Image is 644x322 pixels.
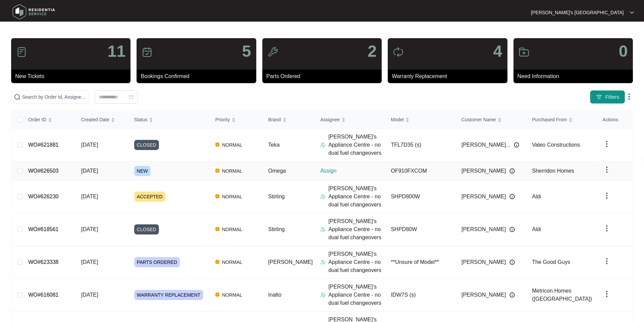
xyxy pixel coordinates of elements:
img: dropdown arrow [630,11,634,14]
span: WARRANTY REPLACEMENT [134,290,203,300]
th: Purchased From [527,111,597,129]
input: Search by Order Id, Assignee Name, Customer Name, Brand and Model [22,93,86,101]
p: [PERSON_NAME]'s Appliance Centre - no dual fuel changeovers [328,250,385,274]
img: icon [519,47,529,57]
th: Order ID [23,111,76,129]
span: Priority [215,116,230,123]
span: [PERSON_NAME] [461,258,506,266]
span: [DATE] [81,226,98,232]
span: NORMAL [219,291,245,299]
img: Vercel Logo [215,194,219,198]
img: Vercel Logo [215,143,219,147]
th: Customer Name [456,111,527,129]
img: Assigner Icon [320,142,326,148]
img: icon [142,47,152,57]
img: dropdown arrow [603,290,611,298]
p: Parts Ordered [266,72,382,80]
span: Order ID [28,116,46,123]
p: [PERSON_NAME]'s Appliance Centre - no dual fuel changeovers [328,283,385,307]
span: NORMAL [219,141,245,149]
span: ACCEPTED [134,192,165,202]
span: [PERSON_NAME]... [461,141,510,149]
img: Assigner Icon [320,194,326,199]
img: icon [16,47,27,57]
span: [PERSON_NAME] [461,193,506,201]
span: Metricon Homes ([GEOGRAPHIC_DATA]) [532,288,592,302]
span: Model [391,116,404,123]
span: CLOSED [134,140,159,150]
span: Filters [605,94,619,101]
span: Aldi [532,226,541,232]
td: IDW7S (s) [385,279,456,312]
img: Vercel Logo [215,169,219,173]
span: Teka [268,142,280,148]
p: 5 [242,43,251,59]
img: Assigner Icon [320,227,326,232]
span: [DATE] [81,259,98,265]
td: SHPD800W [385,180,456,213]
span: NORMAL [219,258,245,266]
span: Customer Name [461,116,496,123]
img: Vercel Logo [215,293,219,297]
img: icon [393,47,404,57]
td: TFL7D35 (s) [385,129,456,162]
a: WO#618561 [28,226,58,232]
th: Actions [597,111,633,129]
span: Purchased From [532,116,567,123]
a: WO#616081 [28,292,58,298]
a: WO#626230 [28,194,58,199]
img: dropdown arrow [603,257,611,265]
p: Need Information [518,72,633,80]
span: Status [134,116,148,123]
p: [PERSON_NAME]'s Appliance Centre - no dual fuel changeovers [328,133,385,157]
img: Info icon [509,292,515,298]
span: Aldi [532,194,541,199]
span: [PERSON_NAME] [268,259,313,265]
p: New Tickets [15,72,130,80]
img: Info icon [514,142,519,148]
img: filter icon [596,94,602,100]
p: [PERSON_NAME]'s Appliance Centre - no dual fuel changeovers [328,184,385,209]
th: Created Date [76,111,129,129]
p: [PERSON_NAME]'s [GEOGRAPHIC_DATA] [531,9,624,16]
span: NORMAL [219,225,245,233]
img: Vercel Logo [215,227,219,231]
a: WO#623338 [28,259,58,265]
th: Model [385,111,456,129]
img: Vercel Logo [215,260,219,264]
span: [PERSON_NAME] [461,167,506,175]
p: 4 [493,43,502,59]
span: [DATE] [81,142,98,148]
button: filter iconFilters [590,90,625,104]
p: Warranty Replacement [392,72,507,80]
img: Info icon [509,168,515,174]
td: OF910FXCOM [385,162,456,180]
span: Omega [268,168,286,174]
span: NORMAL [219,167,245,175]
p: [PERSON_NAME]'s Appliance Centre - no dual fuel changeovers [328,217,385,242]
th: Status [129,111,210,129]
img: Assigner Icon [320,292,326,298]
td: SHPD80W [385,213,456,246]
th: Assignee [315,111,385,129]
a: WO#621881 [28,142,58,148]
span: Stirling [268,194,285,199]
th: Brand [263,111,315,129]
img: dropdown arrow [603,140,611,148]
span: PARTS ORDERED [134,257,180,267]
img: Info icon [509,227,515,232]
span: Stirling [268,226,285,232]
span: Created Date [81,116,109,123]
span: NEW [134,166,151,176]
span: Valeo Constructions [532,142,580,148]
span: [PERSON_NAME] [461,225,506,233]
span: NORMAL [219,193,245,201]
span: [DATE] [81,292,98,298]
span: [DATE] [81,194,98,199]
img: dropdown arrow [625,93,633,101]
th: Priority [210,111,263,129]
img: Assigner Icon [320,259,326,265]
p: Assign [320,167,385,175]
img: Info icon [509,259,515,265]
p: 11 [108,43,125,59]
